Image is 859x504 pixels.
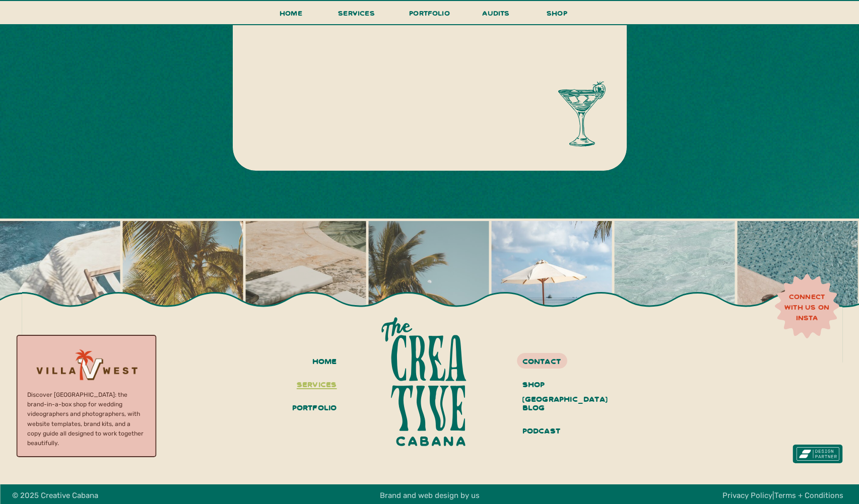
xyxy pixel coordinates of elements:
[336,7,378,25] a: services
[522,423,598,440] a: podcast
[737,221,857,341] img: pexels-vlada-karpovich-7902915
[533,7,581,24] a: shop
[346,489,514,500] h3: Brand and web design by us
[522,377,598,394] a: shop [GEOGRAPHIC_DATA]
[522,400,598,417] a: blog
[779,292,835,322] a: connect with us on insta
[406,7,453,25] a: portfolio
[287,400,337,417] a: portfolio
[774,491,843,500] a: Terms + Conditions
[718,489,847,500] h3: |
[12,489,129,500] h3: © 2025 Creative Cabana
[293,377,337,394] a: services
[491,221,612,341] img: pexels-quang-nguyen-vinh-3355732
[614,221,735,341] img: pexels-rachel-claire-8113001
[122,221,243,341] img: pexels-jess-loiterton-4783945
[293,353,337,371] a: home
[522,353,598,367] a: contact
[368,221,489,341] img: pexels-michael-villanueva-13433032
[276,7,307,25] a: Home
[27,390,145,442] p: Discover [GEOGRAPHIC_DATA]: the brand-in-a-box shop for wedding videographers and photographers, ...
[481,7,511,24] a: audits
[338,8,375,18] span: services
[722,491,772,500] a: Privacy Policy
[245,221,366,341] img: pexels-ksu&eli-8681473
